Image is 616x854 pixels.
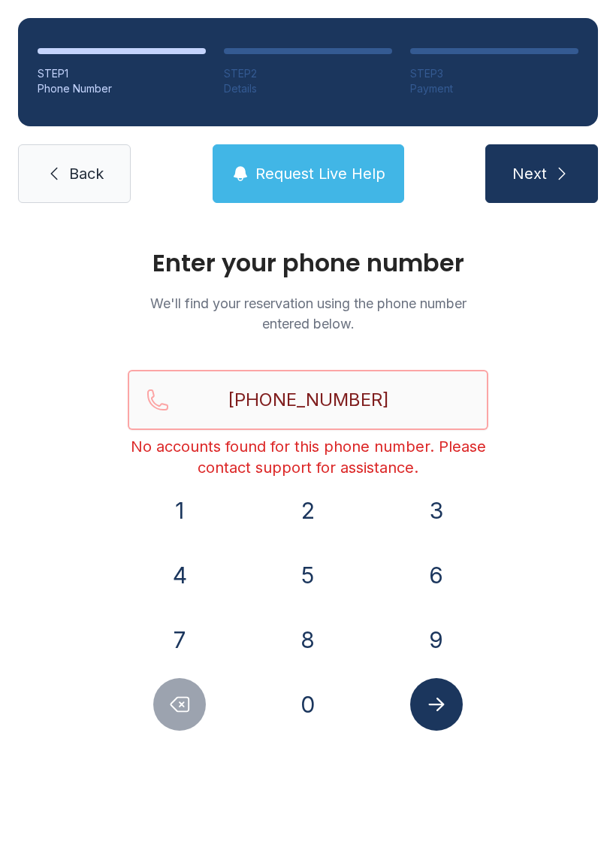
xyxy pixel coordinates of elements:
button: 4 [153,549,206,601]
button: 0 [282,678,334,731]
button: Delete number [153,678,206,731]
div: STEP 1 [38,66,206,81]
div: Details [224,81,392,96]
button: 9 [410,613,463,666]
button: 3 [410,484,463,537]
div: STEP 2 [224,66,392,81]
div: No accounts found for this phone number. Please contact support for assistance. [128,436,488,478]
div: Phone Number [38,81,206,96]
button: 1 [153,484,206,537]
button: Submit lookup form [410,678,463,731]
button: 5 [282,549,334,601]
div: STEP 3 [410,66,578,81]
button: 7 [153,613,206,666]
h1: Enter your phone number [128,251,488,275]
input: Reservation phone number [128,370,488,430]
div: Payment [410,81,578,96]
p: We'll find your reservation using the phone number entered below. [128,293,488,334]
button: 2 [282,484,334,537]
span: Back [69,163,104,184]
span: Request Live Help [255,163,385,184]
button: 8 [282,613,334,666]
button: 6 [410,549,463,601]
span: Next [512,163,547,184]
